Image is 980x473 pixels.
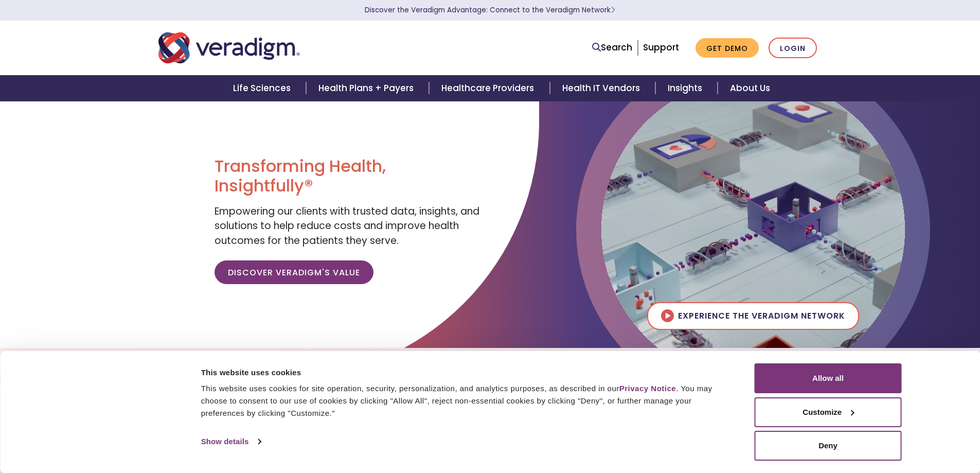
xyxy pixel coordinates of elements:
h1: Transforming Health, Insightfully® [215,156,482,196]
div: This website uses cookies for site operation, security, personalization, and analytics purposes, ... [201,382,732,419]
a: Search [592,41,632,55]
a: Login [769,38,817,59]
span: Learn More [611,5,615,15]
a: Support [643,41,679,54]
a: Discover Veradigm's Value [215,260,373,284]
a: Get Demo [696,38,759,58]
button: Deny [755,431,902,461]
button: Customize [755,397,902,427]
a: Show details [201,434,261,449]
img: Veradigm logo [158,31,300,65]
a: Discover the Veradigm Advantage: Connect to the Veradigm NetworkLearn More [365,5,615,15]
a: Health Plans + Payers [306,75,429,101]
a: Life Sciences [221,75,306,101]
div: This website uses cookies [201,366,732,379]
a: About Us [718,75,782,101]
a: Insights [655,75,718,101]
span: Empowering our clients with trusted data, insights, and solutions to help reduce costs and improv... [215,204,479,248]
a: Privacy Notice [619,384,676,393]
a: Health IT Vendors [550,75,655,101]
button: Allow all [755,363,902,393]
a: Healthcare Providers [429,75,549,101]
